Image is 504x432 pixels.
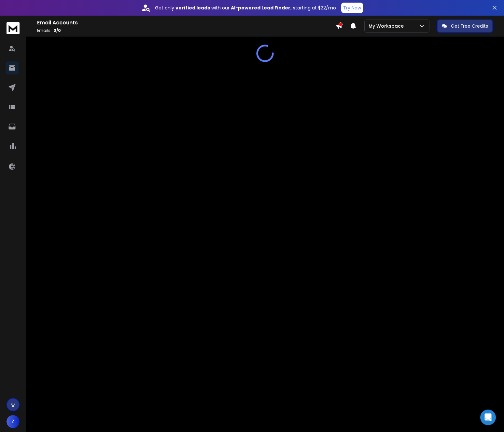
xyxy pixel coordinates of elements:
[7,22,20,34] img: logo
[451,23,488,29] p: Get Free Credits
[37,19,336,27] h1: Email Accounts
[343,5,361,11] p: Try Now
[7,415,20,428] button: Z
[231,5,292,11] strong: AI-powered Lead Finder,
[155,5,336,11] p: Get only with our starting at $22/mo
[369,23,406,29] p: My Workspace
[437,20,493,33] button: Get Free Credits
[480,410,496,425] div: Open Intercom Messenger
[37,28,336,33] p: Emails :
[341,3,363,13] button: Try Now
[53,28,61,33] span: 0 / 0
[175,5,210,11] strong: verified leads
